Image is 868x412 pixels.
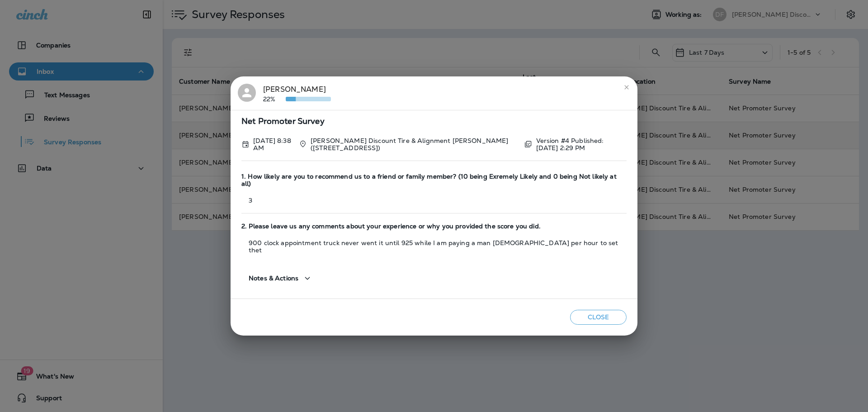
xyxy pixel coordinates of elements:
p: Version #4 Published: [DATE] 2:29 PM [536,137,627,152]
p: [PERSON_NAME] Discount Tire & Alignment [PERSON_NAME] ([STREET_ADDRESS]) [311,137,517,152]
span: Notes & Actions [249,275,298,282]
span: 1. How likely are you to recommend us to a friend or family member? (10 being Exremely Likely and... [241,173,627,188]
button: Notes & Actions [241,265,320,291]
button: close [619,80,634,95]
p: 3 [241,197,627,204]
span: 2. Please leave us any comments about your experience or why you provided the score you did. [241,223,627,230]
span: Net Promoter Survey [241,118,627,125]
div: [PERSON_NAME] [263,84,331,103]
button: Close [570,310,627,325]
p: 900 clock appointment truck never went it until 925 while I am paying a man [DEMOGRAPHIC_DATA] pe... [241,239,627,254]
p: 22% [263,95,286,103]
p: Sep 15, 2025 8:38 AM [253,137,292,152]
